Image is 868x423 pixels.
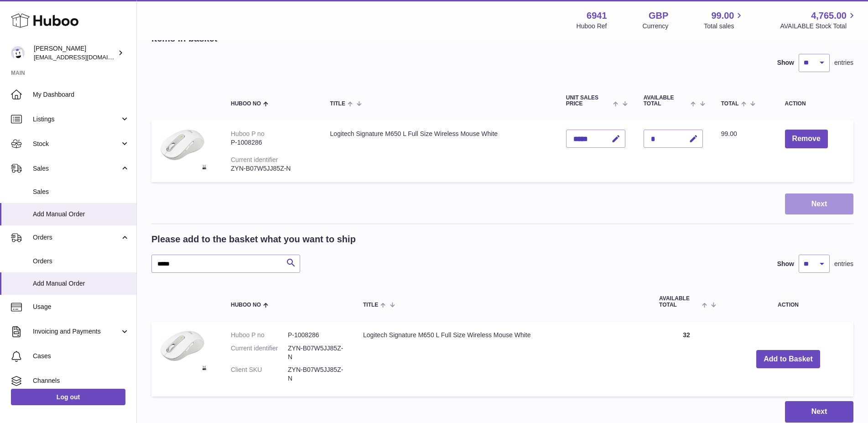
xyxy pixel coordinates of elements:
td: Logitech Signature M650 L Full Size Wireless Mouse White [354,322,650,397]
a: Log out [11,389,125,405]
span: Cases [33,352,130,360]
span: 99.00 [721,130,737,137]
span: AVAILABLE Stock Total [780,22,857,31]
td: Logitech Signature M650 L Full Size Wireless Mouse White [321,120,557,182]
span: AVAILABLE Total [659,296,700,308]
span: Huboo no [231,302,261,308]
img: Logitech Signature M650 L Full Size Wireless Mouse White [161,331,206,370]
span: Title [363,302,378,308]
dd: ZYN-B07W5JJ85Z-N [288,366,345,383]
td: 32 [650,322,723,397]
span: Orders [33,233,120,242]
span: 99.00 [711,10,734,22]
div: ZYN-B07W5JJ85Z-N [231,164,312,173]
label: Show [777,260,794,268]
a: 99.00 Total sales [704,10,744,31]
span: 4,765.00 [811,10,847,22]
dt: Client SKU [231,366,288,383]
strong: GBP [649,10,668,22]
button: Next [785,193,853,215]
img: Logitech Signature M650 L Full Size Wireless Mouse White [161,130,206,169]
span: Channels [33,376,130,385]
th: Action [723,287,853,317]
span: Unit Sales Price [566,95,611,107]
div: Current identifier [231,156,278,163]
strong: 6941 [587,10,607,22]
dt: Current identifier [231,344,288,361]
button: Add to Basket [756,350,820,369]
span: AVAILABLE Total [644,95,689,107]
dd: P-1008286 [288,331,345,339]
button: Remove [785,130,828,148]
span: My Dashboard [33,90,130,99]
button: Next [785,401,853,423]
div: P-1008286 [231,138,312,147]
span: Huboo no [231,101,261,107]
span: Stock [33,140,120,148]
span: entries [834,58,853,67]
label: Show [777,58,794,67]
div: Currency [643,22,669,31]
span: [EMAIL_ADDRESS][DOMAIN_NAME] [34,53,134,61]
div: Huboo Ref [577,22,607,31]
span: Invoicing and Payments [33,327,120,336]
div: Action [785,101,844,107]
span: Total sales [704,22,744,31]
span: Usage [33,303,130,311]
span: Sales [33,164,120,173]
dt: Huboo P no [231,331,288,339]
span: Sales [33,188,130,196]
span: Add Manual Order [33,279,130,288]
span: Orders [33,257,130,266]
dd: ZYN-B07W5JJ85Z-N [288,344,345,361]
div: Huboo P no [231,130,265,137]
span: entries [834,260,853,268]
span: Total [721,101,739,107]
a: 4,765.00 AVAILABLE Stock Total [780,10,857,31]
span: Title [330,101,345,107]
span: Add Manual Order [33,210,130,219]
img: support@photogears.uk [11,46,25,60]
div: [PERSON_NAME] [34,44,116,62]
h2: Please add to the basket what you want to ship [151,233,356,245]
span: Listings [33,115,120,124]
